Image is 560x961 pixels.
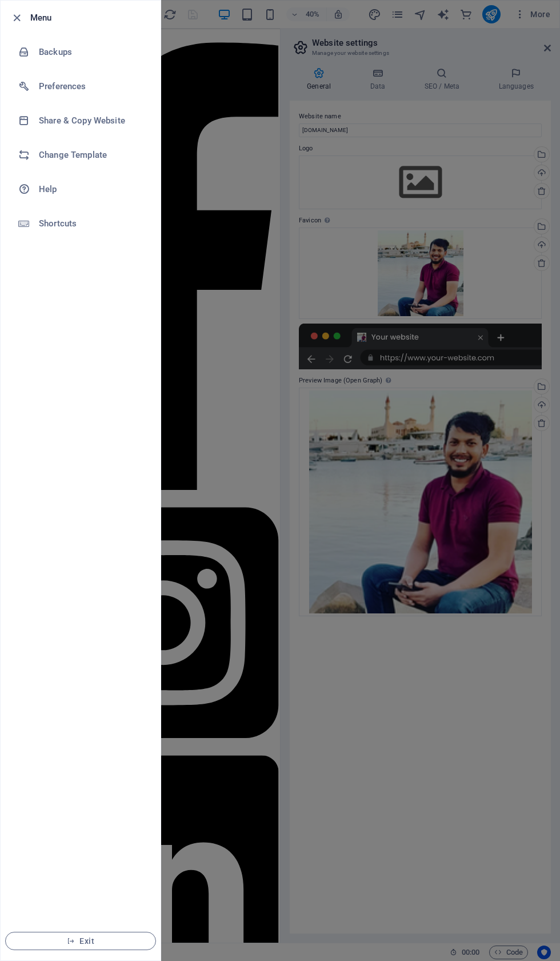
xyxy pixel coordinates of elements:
[39,217,145,230] h6: Shortcuts
[39,148,145,162] h6: Change Template
[1,172,161,206] a: Help
[39,182,145,196] h6: Help
[39,45,145,59] h6: Backups
[15,936,146,946] span: Exit
[39,79,145,93] h6: Preferences
[39,114,145,127] h6: Share & Copy Website
[30,11,151,25] h6: Menu
[5,932,156,950] button: Exit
